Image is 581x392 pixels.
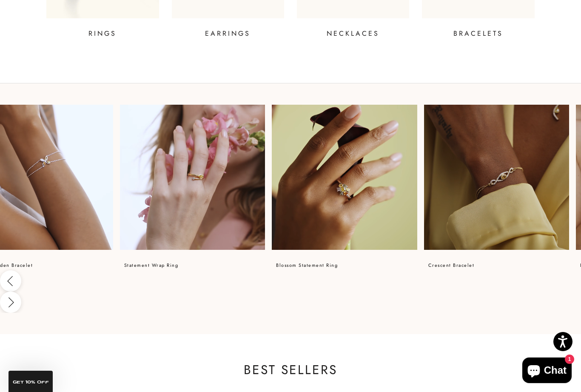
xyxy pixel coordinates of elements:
a: statement wrap Ring [120,105,265,271]
p: NECKLACES [327,29,379,39]
p: statement wrap Ring [124,260,179,270]
inbox-online-store-chat: Shopify online store chat [520,358,574,385]
p: blossom statement ring [276,260,338,270]
a: blossom statement ring [272,105,417,271]
p: BRACELETS [453,29,503,39]
div: GET 10% Off [9,371,53,392]
span: GET 10% Off [13,380,49,384]
a: Best Sellers [244,361,337,379]
a: crescent bracelet [424,105,570,271]
p: EARRINGS [205,29,251,39]
p: crescent bracelet [428,260,475,270]
p: RINGS [88,29,117,39]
